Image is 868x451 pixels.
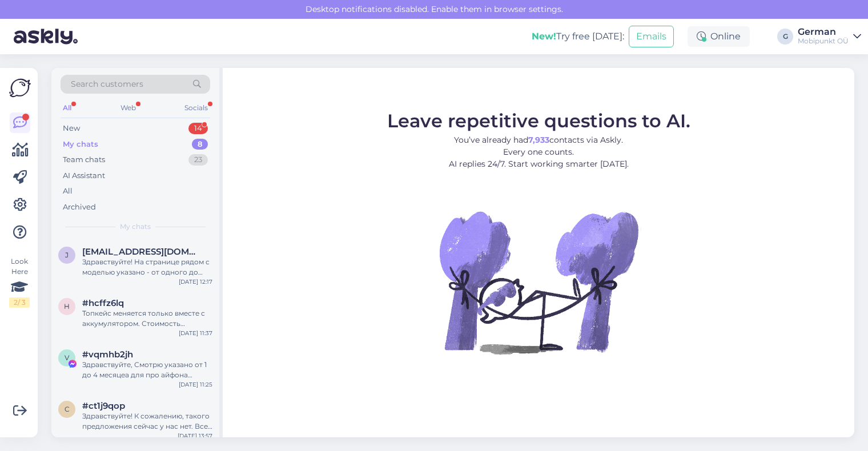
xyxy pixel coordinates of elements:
div: Online [688,26,750,47]
span: j [65,251,69,259]
img: No Chat active [436,179,641,385]
div: Try free [DATE]: [532,30,624,43]
span: h [64,302,70,311]
div: Здравствуйте! К сожалению, такого предложения сейчас у нас нет. Все наши актуальные предложения п... [82,411,212,432]
a: GermanMobipunkt OÜ [798,27,861,46]
span: #vqmhb2jh [82,349,133,360]
img: Askly Logo [9,77,31,99]
div: [DATE] 11:25 [179,380,212,389]
b: 7,933 [528,135,549,145]
div: G [777,29,793,45]
button: Emails [629,26,674,47]
div: [DATE] 13:57 [178,432,212,440]
div: Archived [63,202,96,213]
div: 23 [188,154,208,166]
div: Топкейс меняется только вместе с аккумулятором. Стоимость топкейса включая замену ориентировочно ... [82,308,212,329]
div: [DATE] 12:17 [179,277,212,286]
div: All [61,100,74,115]
div: My chats [63,139,98,150]
b: New! [532,31,556,42]
div: 2 / 3 [9,297,30,308]
span: #ct1j9qop [82,401,125,411]
div: Здравствуйте, Смотрю указано от 1 до 4 месяцеа для про айфона доставка, а можно поточнее, интерес... [82,360,212,380]
div: New [63,123,80,134]
div: 8 [192,139,208,150]
div: Team chats [63,154,105,166]
div: Socials [182,100,210,115]
div: Web [118,100,138,115]
span: Leave repetitive questions to AI. [387,110,690,132]
div: German [798,27,849,37]
span: jeemann25@gmail.com [82,247,201,257]
div: Mobipunkt OÜ [798,37,849,46]
span: Search customers [71,78,143,90]
p: You’ve already had contacts via Askly. Every one counts. AI replies 24/7. Start working smarter [... [387,134,690,170]
div: All [63,186,73,197]
div: Look Here [9,256,30,308]
span: v [65,353,69,362]
div: Здравствуйте! На странице рядом с моделью указано - от одного до четырех месяцев [82,257,212,277]
span: My chats [120,222,151,232]
span: c [65,405,70,413]
div: AI Assistant [63,170,105,182]
div: 14 [188,123,208,134]
span: #hcffz6lq [82,298,124,308]
div: [DATE] 11:37 [179,329,212,337]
